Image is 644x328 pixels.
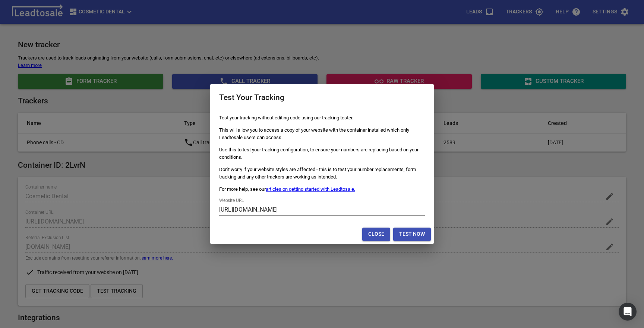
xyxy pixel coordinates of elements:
p: Test your tracking without editing code using our tracking tester. [219,114,425,122]
div: Open Intercom Messenger [619,303,637,321]
button: Close [362,228,390,241]
p: For more help, see our [219,186,425,193]
button: Test Now [393,228,431,241]
label: Website URL [219,199,244,203]
a: articles on getting started with Leadtosale. [266,186,355,192]
span: Close [368,231,384,238]
p: Don't worry if your website styles are affected - this is to test your number replacements, form ... [219,166,425,181]
h2: Test Your Tracking [219,93,425,102]
p: This will allow you to access a copy of your website with the container installed which only Lead... [219,126,425,141]
span: Test Now [399,231,425,238]
p: Use this to test your tracking configuration, to ensure your numbers are replacing based on your ... [219,146,425,161]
